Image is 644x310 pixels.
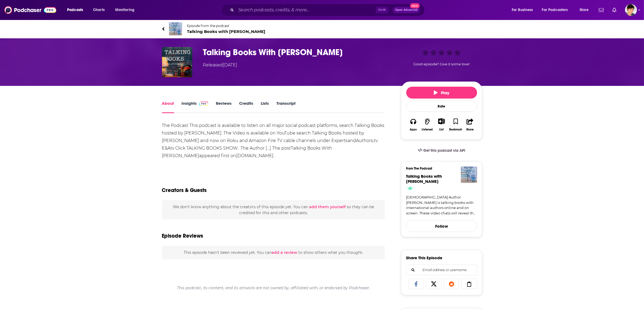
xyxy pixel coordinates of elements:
div: Search podcasts, credits, & more... [226,4,430,16]
button: Show More Button [436,118,447,124]
a: [DEMOGRAPHIC_DATA] Author [PERSON_NAME] is talking books with international authors online and on... [406,195,477,216]
h3: From The Podcast [406,167,473,170]
h2: Creators & Guests [162,187,207,194]
button: open menu [63,6,90,14]
span: More [580,6,589,14]
span: Charts [93,6,105,14]
div: Rate [406,101,477,112]
a: InsightsPodchaser Pro [182,101,209,113]
button: Follow [406,220,477,232]
div: Bookmark [449,128,462,131]
button: open menu [539,6,576,14]
img: Talking Books with JT Crowley [169,22,182,35]
a: Share on Reddit [444,279,460,289]
h1: Talking Books With Paul Jones [203,47,392,58]
button: Open AdvancedNew [393,7,420,13]
a: Share on X/Twitter [426,279,442,289]
span: Ctrl K [376,6,388,14]
span: Talking Books with [PERSON_NAME] [187,29,266,34]
a: Copy Link [461,279,477,289]
a: Lists [261,101,269,113]
button: Show profile menu [625,4,637,16]
h3: Share This Episode [406,255,442,260]
span: Get this podcast via API [423,148,465,153]
img: User Profile [625,4,637,16]
div: Share [466,128,474,131]
span: Talking Books with [PERSON_NAME] [406,174,442,184]
span: Episode from the podcast [187,24,266,28]
span: We don't know anything about the creators of this episode yet . You can so they can be credited f... [173,204,374,215]
span: New [410,3,420,8]
div: Show More ButtonList [434,115,448,134]
span: Open Advanced [395,9,418,11]
span: For Business [512,6,533,14]
a: Show notifications dropdown [597,5,606,15]
a: About [162,101,174,113]
input: Search podcasts, credits, & more... [236,6,376,14]
h3: Episode Reviews [162,232,203,239]
button: Listened [420,115,434,134]
a: Talking Books with JT CrowleyEpisode from the podcastTalking Books with [PERSON_NAME] [162,22,482,35]
a: Reviews [216,101,232,113]
span: This episode hasn't been reviewed yet. You can to show others what you thought. [184,250,363,255]
button: open menu [576,6,596,14]
a: [DOMAIN_NAME] [236,153,274,158]
div: The Podcast This podcast is available to listen on all major social podcast platforms, search Tal... [162,122,385,160]
div: This podcast, its content, and its artwork are not owned by, affiliated with, or endorsed by Podc... [162,281,385,295]
a: Credits [239,101,253,113]
div: List [440,128,444,131]
img: Podchaser Pro [199,102,209,106]
div: Released [DATE] [203,62,237,68]
a: Charts [90,6,108,14]
img: Talking Books with JT Crowley [461,167,477,183]
button: Bookmark [449,115,463,134]
img: Podchaser - Follow, Share and Rate Podcasts [4,5,56,15]
span: For Podcasters [542,6,568,14]
img: Talking Books With Paul Jones [162,47,192,77]
a: Transcript [276,101,296,113]
div: Search followers [406,265,477,275]
div: Apps [410,128,417,131]
a: Show notifications dropdown [610,5,619,15]
span: Play [434,90,449,95]
div: Listened [422,128,433,131]
span: Logged in as bethwouldknow [625,4,637,16]
a: Get this podcast via API [414,144,470,157]
input: Email address or username... [411,265,473,275]
span: Podcasts [67,6,83,14]
a: Share on Facebook [408,279,424,289]
button: Share [463,115,477,134]
span: Monitoring [115,6,134,14]
button: Play [406,87,477,99]
button: open menu [508,6,540,14]
button: open menu [111,6,141,14]
button: add a review [272,250,297,255]
button: Apps [406,115,420,134]
span: Good episode? Give it some love! [414,62,470,66]
a: Talking Books with JT Crowley [406,174,442,184]
button: add them yourself [309,205,346,209]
